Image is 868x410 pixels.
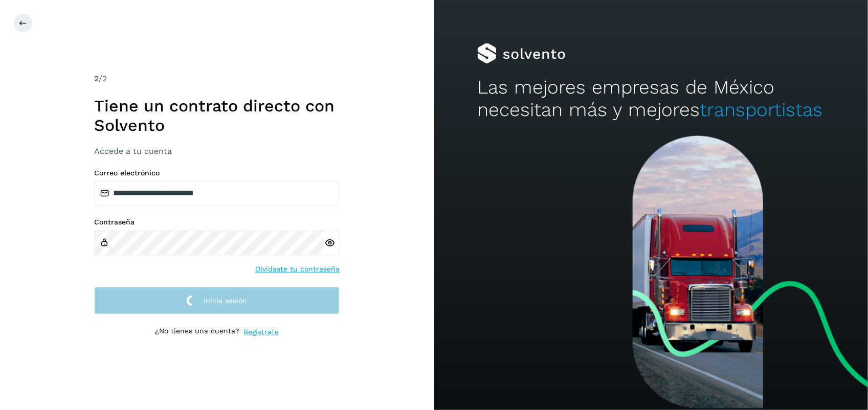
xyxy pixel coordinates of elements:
span: 2 [94,74,99,83]
label: Correo electrónico [94,169,340,177]
p: ¿No tienes una cuenta? [155,327,239,337]
span: transportistas [700,99,822,121]
button: Inicia sesión [94,287,340,315]
a: Regístrate [243,327,279,337]
h3: Accede a tu cuenta [94,146,340,156]
h1: Tiene un contrato directo con Solvento [94,96,340,135]
a: Olvidaste tu contraseña [255,264,340,275]
label: Contraseña [94,218,340,226]
div: /2 [94,73,340,85]
span: Inicia sesión [204,297,247,304]
h2: Las mejores empresas de México necesitan más y mejores [477,76,825,122]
